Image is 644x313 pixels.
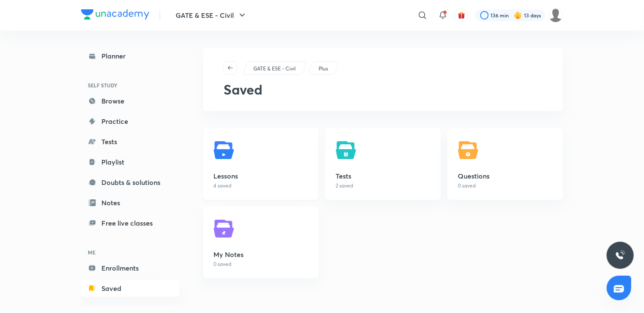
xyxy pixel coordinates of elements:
p: 4 saved [213,182,308,190]
a: Tests [81,133,179,150]
h5: Tests [336,171,431,181]
img: Company Logo [81,9,149,20]
h6: ME [81,245,179,260]
a: Notes [81,194,179,211]
p: 0 saved [458,182,553,190]
img: myNotes.svg [213,217,237,240]
a: Lessons4 saved [203,128,319,200]
a: Practice [81,113,179,130]
a: Playlist [81,154,179,170]
img: questions.svg [458,138,482,162]
a: Doubts & solutions [81,174,179,191]
p: 2 saved [336,182,431,190]
p: GATE & ESE - Civil [253,65,296,73]
a: Plus [317,65,330,73]
h5: Questions [458,171,553,181]
a: Tests2 saved [325,128,441,200]
a: Planner [81,48,179,64]
a: Free live classes [81,215,179,232]
button: avatar [455,8,468,22]
img: streak [514,11,522,20]
a: Browse [81,92,179,109]
img: tests.svg [336,138,359,162]
h2: Saved [224,81,543,98]
p: Plus [319,65,328,73]
a: Saved [81,280,179,297]
a: My Notes0 saved [203,207,319,278]
img: ttu [615,250,625,260]
img: lessons.svg [213,138,237,162]
a: Questions0 saved [448,128,563,200]
img: Anjali kumari [549,8,563,22]
img: avatar [458,11,465,19]
h6: SELF STUDY [81,78,179,92]
h5: My Notes [213,249,308,260]
h5: Lessons [213,171,308,181]
a: GATE & ESE - Civil [252,65,297,73]
a: Enrollments [81,260,179,277]
a: Company Logo [81,9,149,22]
button: GATE & ESE - Civil [171,7,252,24]
p: 0 saved [213,260,308,268]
